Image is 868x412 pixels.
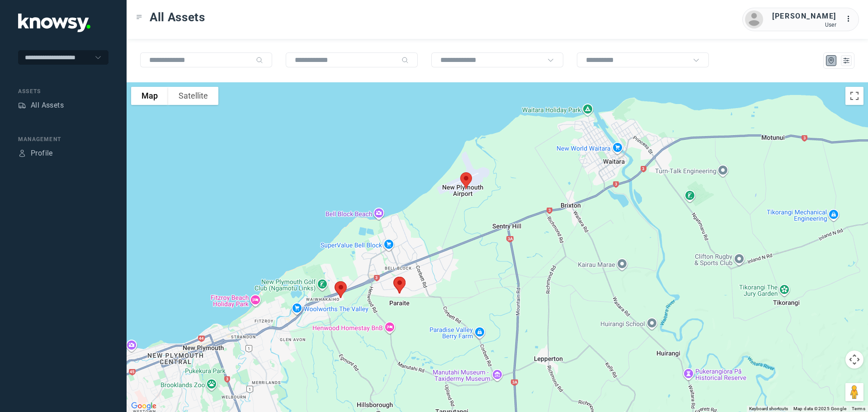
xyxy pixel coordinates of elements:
button: Drag Pegman onto the map to open Street View [845,383,863,401]
button: Show street map [131,87,168,105]
img: Google [129,400,159,412]
img: Application Logo [18,14,90,32]
div: : [845,14,856,24]
a: ProfileProfile [18,148,53,159]
div: Profile [18,149,26,157]
div: Toggle Menu [136,14,142,20]
span: Map data ©2025 Google [793,406,846,411]
a: Terms (opens in new tab) [852,406,865,411]
a: Open this area in Google Maps (opens a new window) [129,400,159,412]
button: Map camera controls [845,350,863,369]
div: Map [827,57,835,65]
span: All Assets [150,9,205,25]
div: Management [18,135,108,143]
a: AssetsAll Assets [18,100,64,111]
div: All Assets [31,100,64,111]
div: Search [256,57,263,64]
img: avatar.png [745,10,763,28]
button: Keyboard shortcuts [749,406,788,412]
div: Profile [31,148,53,159]
button: Show satellite imagery [168,87,218,105]
div: Assets [18,101,26,109]
button: Toggle fullscreen view [845,87,863,105]
div: List [842,57,850,65]
div: Search [401,57,409,64]
div: [PERSON_NAME] [772,11,836,22]
tspan: ... [846,15,855,22]
div: User [772,22,836,28]
div: Assets [18,87,108,95]
div: : [845,14,856,26]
